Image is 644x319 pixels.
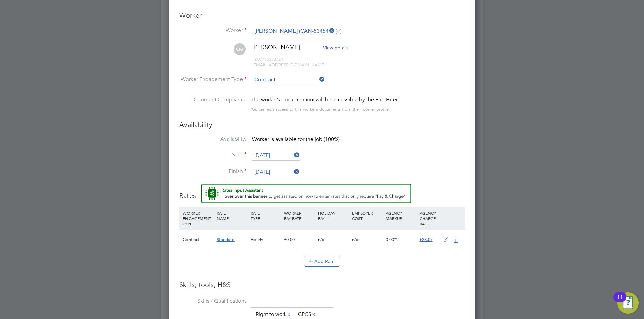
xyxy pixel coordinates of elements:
input: Select one [252,75,325,85]
label: Document Compliance [179,96,247,112]
div: The worker’s document will be accessible by the End Hirer. [251,96,398,104]
label: Skills / Qualifications [179,298,247,305]
a: x [287,310,291,319]
input: Select one [252,167,300,177]
li: CPCS [295,310,319,319]
span: n/a [352,237,358,242]
a: x [311,310,316,319]
button: Open Resource Center, 11 new notifications [617,292,639,314]
label: Worker [179,27,247,34]
label: Availability [179,136,247,143]
span: m: [252,56,257,62]
div: Hourly [249,230,283,249]
button: Rate Assistant [201,184,411,203]
span: 0.00% [386,237,398,242]
label: Worker Engagement Type [179,76,247,83]
span: [PERSON_NAME] [252,43,300,51]
button: Add Rate [304,256,340,267]
span: Standard [217,237,235,242]
label: Start [179,151,247,158]
h3: Availability [179,120,465,129]
span: £23.07 [420,237,433,242]
div: RATE TYPE [249,207,283,224]
div: You can edit access to this worker’s documents from their worker profile. [251,105,390,113]
div: HOLIDAY PAY [316,207,350,224]
li: Right to work [253,310,294,319]
span: Worker is available for the job (100%) [252,136,340,143]
span: View details [323,45,348,51]
div: £0.00 [282,230,316,249]
div: AGENCY CHARGE RATE [418,207,440,230]
div: RATE NAME [215,207,249,224]
h3: Rates [179,184,465,200]
div: 11 [617,297,623,306]
span: [EMAIL_ADDRESS][DOMAIN_NAME] [252,62,325,68]
h3: Worker [179,11,465,20]
label: Finish [179,168,247,175]
h3: Skills, tools, H&S [179,280,465,289]
b: sdc [306,96,314,103]
div: EMPLOYER COST [350,207,384,224]
div: Contract [181,230,215,249]
input: Search for... [252,26,335,36]
div: AGENCY MARKUP [384,207,418,224]
input: Select one [252,151,300,161]
span: n/a [318,237,324,242]
span: CM [234,43,246,55]
div: WORKER ENGAGEMENT TYPE [181,207,215,230]
span: 07715593724 [252,56,283,62]
div: WORKER PAY RATE [282,207,316,224]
